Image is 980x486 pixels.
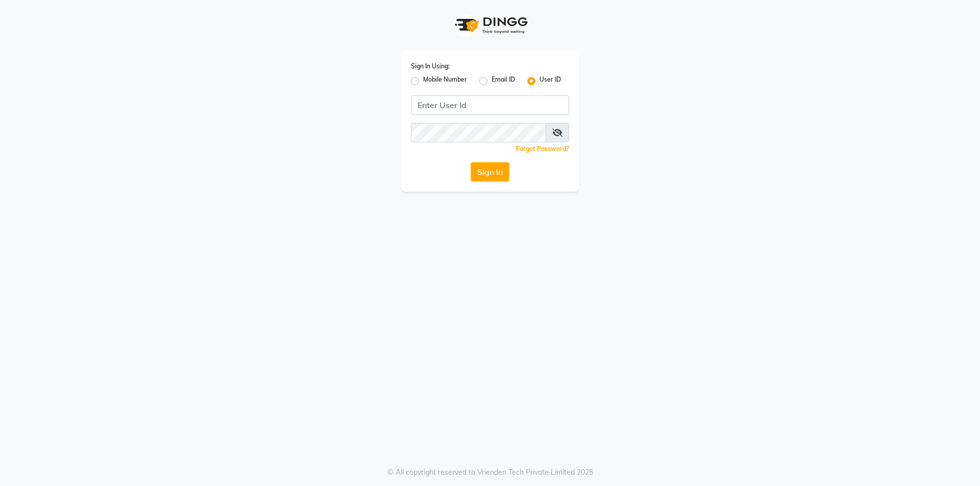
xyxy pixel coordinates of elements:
label: User ID [540,75,561,87]
input: Username [411,95,569,115]
a: Forgot Password? [516,145,569,152]
input: Username [411,123,546,142]
img: logo1.svg [449,10,531,40]
label: Email ID [492,75,515,87]
button: Sign In [471,162,509,182]
label: Mobile Number [423,75,467,87]
label: Sign In Using: [411,62,450,71]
